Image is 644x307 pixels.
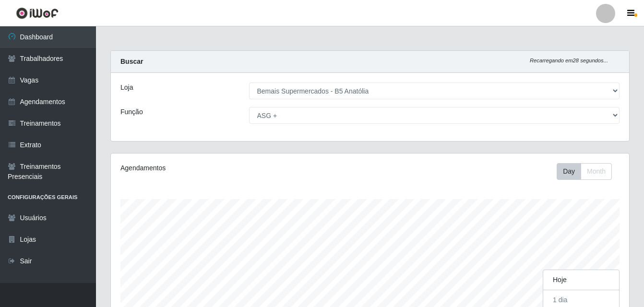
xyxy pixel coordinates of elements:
[16,7,59,19] img: CoreUI Logo
[557,163,612,180] div: First group
[120,58,143,65] strong: Buscar
[530,58,608,63] i: Recarregando em 28 segundos...
[120,163,320,173] div: Agendamentos
[120,107,143,117] label: Função
[557,163,581,180] button: Day
[557,163,620,180] div: Toolbar with button groups
[120,83,133,93] label: Loja
[581,163,612,180] button: Month
[543,270,619,290] button: Hoje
